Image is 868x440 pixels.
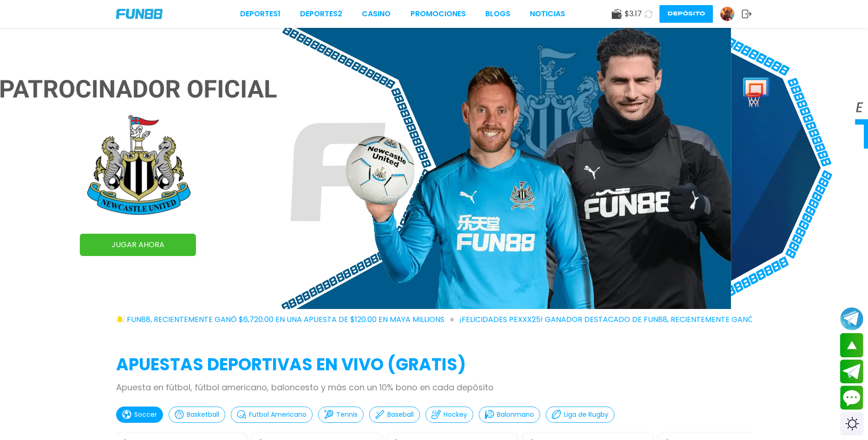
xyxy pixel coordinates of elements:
[249,410,307,420] p: Futbol Americano
[318,407,364,423] button: Tennis
[187,410,219,420] p: Basketball
[720,7,742,21] a: Avatar
[116,352,752,377] h2: APUESTAS DEPORTIVAS EN VIVO (gratis)
[485,8,510,20] a: BLOGS
[530,8,565,20] a: NOTICIAS
[546,407,614,423] button: Liga de Rugby
[134,410,157,420] p: Soccer
[116,407,163,423] button: Soccer
[564,410,608,420] p: Liga de Rugby
[840,386,863,410] button: Contact customer service
[840,307,863,331] button: Join telegram channel
[116,9,163,19] img: Company Logo
[369,407,420,423] button: Baseball
[387,410,414,420] p: Baseball
[840,412,863,435] div: Switch theme
[720,7,734,21] img: Avatar
[411,8,466,20] a: Promociones
[444,410,467,420] p: Hockey
[80,234,196,256] a: JUGAR AHORA
[300,8,342,20] a: Deportes2
[169,407,225,423] button: Basketball
[231,407,313,423] button: Futbol Americano
[479,407,540,423] button: Balonmano
[425,407,473,423] button: Hockey
[659,5,713,23] button: Depósito
[362,8,391,20] a: CASINO
[625,8,642,20] span: $ 3.17
[116,381,752,394] p: Apuesta en fútbol, fútbol americano, baloncesto y más con un 10% bono en cada depósito
[336,410,358,420] p: Tennis
[840,333,863,357] button: scroll up
[840,360,863,384] button: Join telegram
[240,8,281,20] a: Deportes1
[497,410,534,420] p: Balonmano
